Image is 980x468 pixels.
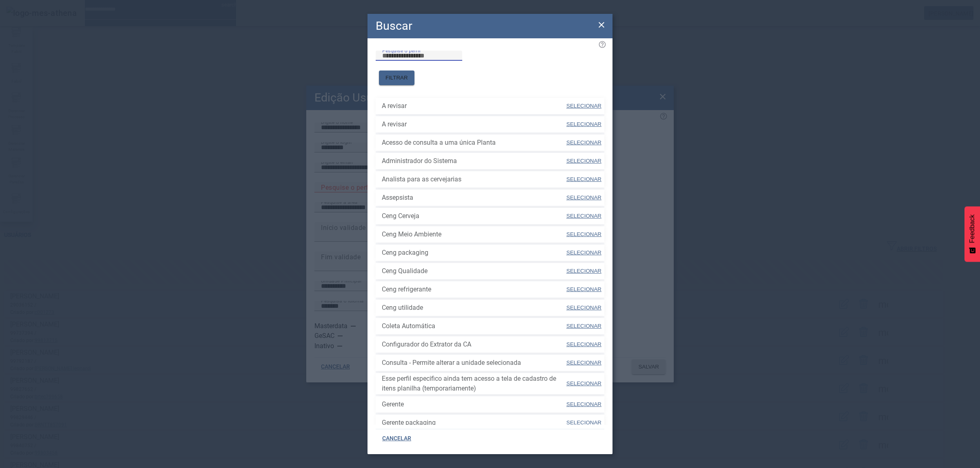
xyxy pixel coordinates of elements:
button: SELECIONAR [566,190,602,205]
button: SELECIONAR [566,172,602,187]
span: SELECIONAR [566,103,601,109]
span: Gerente [382,400,566,409]
span: Ceng utilidade [382,303,566,313]
button: SELECIONAR [566,245,602,260]
span: Gerente packaging [382,418,566,428]
span: SELECIONAR [566,323,601,329]
span: Consulta - Permite alterar a unidade selecionada [382,358,566,368]
mat-label: Pesquise o perfil [382,47,421,53]
span: SELECIONAR [566,419,601,426]
span: SELECIONAR [566,176,601,182]
span: Configurador do Extrator da CA [382,340,566,349]
span: SELECIONAR [566,360,601,366]
span: Ceng packaging [382,248,566,258]
button: SELECIONAR [566,319,602,333]
span: Ceng Meio Ambiente [382,230,566,239]
button: FILTRAR [379,71,414,85]
span: SELECIONAR [566,249,601,256]
span: SELECIONAR [566,286,601,292]
button: SELECIONAR [566,415,602,430]
button: SELECIONAR [566,99,602,113]
button: SELECIONAR [566,154,602,168]
span: SELECIONAR [566,139,601,146]
span: Ceng Cerveja [382,211,566,221]
span: SELECIONAR [566,305,601,311]
h2: Buscar [376,17,412,35]
button: SELECIONAR [566,117,602,132]
span: Assepsista [382,193,566,203]
span: SELECIONAR [566,231,601,237]
span: A revisar [382,119,566,129]
span: Coleta Automática [382,321,566,331]
span: SELECIONAR [566,194,601,201]
span: SELECIONAR [566,341,601,347]
span: SELECIONAR [566,213,601,219]
button: SELECIONAR [566,337,602,352]
span: SELECIONAR [566,158,601,164]
button: CANCELAR [376,431,418,446]
button: SELECIONAR [566,355,602,370]
span: Esse perfil especifico ainda tem acesso a tela de cadastro de itens planilha (temporariamente) [382,374,566,393]
button: SELECIONAR [566,209,602,223]
span: SELECIONAR [566,268,601,274]
button: SELECIONAR [566,264,602,278]
button: SELECIONAR [566,135,602,150]
span: Analista para as cervejarias [382,174,566,184]
span: Feedback [969,214,976,243]
button: SELECIONAR [566,300,602,315]
span: CANCELAR [382,435,411,443]
span: FILTRAR [385,74,408,82]
span: Ceng refrigerante [382,285,566,294]
span: Acesso de consulta a uma única Planta [382,138,566,148]
span: A revisar [382,101,566,111]
span: SELECIONAR [566,121,601,127]
span: Administrador do Sistema [382,156,566,166]
button: SELECIONAR [566,376,602,391]
button: SELECIONAR [566,227,602,242]
span: Ceng Qualidade [382,266,566,276]
span: SELECIONAR [566,380,601,386]
button: SELECIONAR [566,282,602,297]
button: Feedback - Mostrar pesquisa [964,206,980,262]
button: SELECIONAR [566,397,602,412]
span: SELECIONAR [566,401,601,407]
